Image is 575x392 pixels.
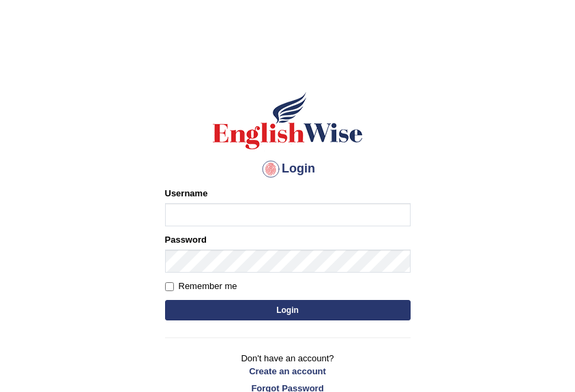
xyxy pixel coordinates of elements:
[165,158,411,180] h4: Login
[165,300,411,320] button: Login
[165,187,208,200] label: Username
[165,280,237,293] label: Remember me
[165,365,411,378] a: Create an account
[165,282,174,291] input: Remember me
[210,90,366,151] img: Logo of English Wise sign in for intelligent practice with AI
[165,233,207,246] label: Password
